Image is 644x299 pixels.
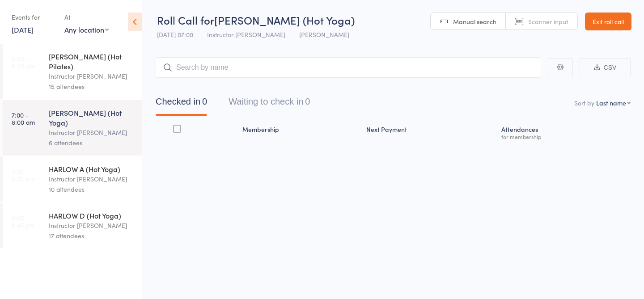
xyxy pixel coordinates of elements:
a: 5:45 -6:45 pmHARLOW D (Hot Yoga)Instructor [PERSON_NAME]17 attendees [3,203,142,248]
div: HARLOW D (Hot Yoga) [49,211,134,220]
span: [PERSON_NAME] (Hot Yoga) [214,13,355,27]
span: Manual search [453,17,496,26]
div: At [64,10,109,25]
div: Atten­dances [498,120,631,144]
span: Instructor [PERSON_NAME] [207,30,285,39]
span: [PERSON_NAME] [299,30,349,39]
button: CSV [580,58,631,77]
div: Membership [239,120,363,144]
a: [DATE] [12,25,34,34]
div: Any location [64,25,109,34]
div: 15 attendees [49,81,134,92]
div: 6 attendees [49,138,134,148]
div: Instructor [PERSON_NAME] [49,71,134,81]
div: 17 attendees [49,231,134,241]
div: Instructor [PERSON_NAME] [49,220,134,231]
div: 10 attendees [49,184,134,194]
div: Events for [12,10,55,25]
div: 0 [305,97,310,106]
div: for membership [501,134,627,139]
div: Instructor [PERSON_NAME] [49,127,134,138]
div: Instructor [PERSON_NAME] [49,174,134,184]
span: Roll Call for [157,13,214,27]
button: Waiting to check in0 [229,92,310,116]
div: [PERSON_NAME] (Hot Yoga) [49,108,134,127]
time: 5:50 - 6:50 am [12,55,35,69]
input: Search by name [156,57,541,78]
div: [PERSON_NAME] (Hot Pilates) [49,51,134,71]
a: 5:50 -6:50 am[PERSON_NAME] (Hot Pilates)Instructor [PERSON_NAME]15 attendees [3,44,142,99]
div: HARLOW A (Hot Yoga) [49,164,134,174]
a: 7:00 -8:00 am[PERSON_NAME] (Hot Yoga)Instructor [PERSON_NAME]6 attendees [3,100,142,156]
a: 4:30 -5:30 pmHARLOW A (Hot Yoga)Instructor [PERSON_NAME]10 attendees [3,156,142,202]
div: Next Payment [363,120,498,144]
time: 4:30 - 5:30 pm [12,168,35,182]
span: [DATE] 07:00 [157,30,193,39]
label: Sort by [574,98,594,107]
button: Checked in0 [156,92,207,116]
a: Exit roll call [585,13,631,30]
div: Last name [596,98,626,107]
span: Scanner input [528,17,568,26]
time: 7:00 - 8:00 am [12,111,35,126]
div: 0 [202,97,207,106]
time: 5:45 - 6:45 pm [12,214,35,228]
